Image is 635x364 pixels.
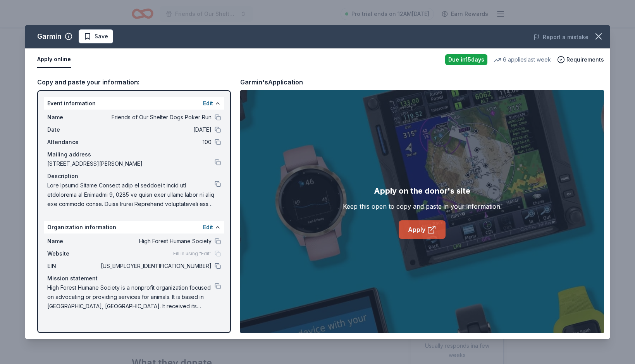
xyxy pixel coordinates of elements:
span: EIN [47,261,99,271]
span: Attendance [47,137,99,147]
button: Apply online [37,52,71,68]
button: Save [79,29,113,43]
span: Name [47,113,99,122]
span: High Forest Humane Society is a nonprofit organization focused on advocating or providing service... [47,283,215,311]
span: Lore Ipsumd Sitame Consect adip el seddoei t incid utl etdolorema al Enimadmi 9, 0285 ve quisn ex... [47,181,215,209]
div: 6 applies last week [494,55,551,64]
div: Apply on the donor's site [374,185,470,197]
button: Edit [203,99,213,108]
span: Requirements [566,55,604,64]
span: [DATE] [99,125,212,134]
span: High Forest Humane Society [99,237,212,246]
span: 100 [99,137,212,147]
span: Save [95,32,108,41]
span: Date [47,125,99,134]
div: Mailing address [47,150,221,159]
span: [US_EMPLOYER_IDENTIFICATION_NUMBER] [99,261,212,271]
span: [STREET_ADDRESS][PERSON_NAME] [47,159,215,168]
div: Keep this open to copy and paste in your information. [343,202,502,211]
div: Garmin's Application [240,77,303,87]
div: Event information [44,97,224,110]
span: Name [47,237,99,246]
div: Copy and paste your information: [37,77,231,87]
span: Friends of Our Shelter Dogs Poker Run [99,113,212,122]
button: Edit [203,223,213,232]
div: Description [47,172,221,181]
div: Garmin [37,30,62,43]
button: Report a mistake [533,33,589,42]
div: Mission statement [47,274,221,283]
button: Requirements [557,55,604,64]
div: Organization information [44,221,224,234]
span: Fill in using "Edit" [173,251,212,257]
span: Website [47,249,99,258]
a: Apply [399,220,446,239]
div: Due in 15 days [445,54,487,65]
